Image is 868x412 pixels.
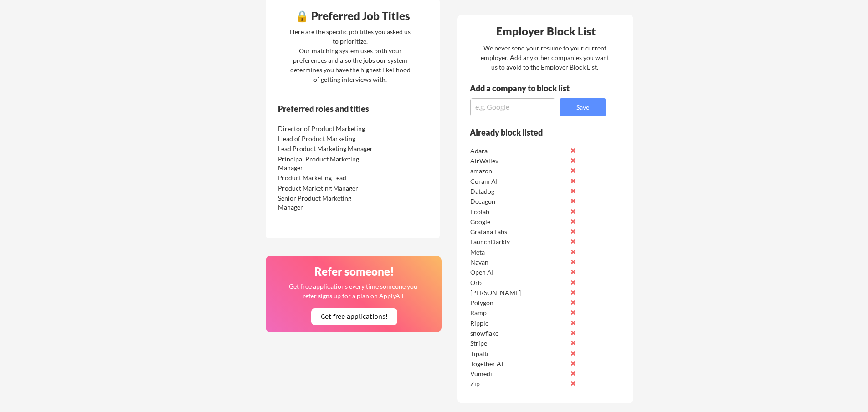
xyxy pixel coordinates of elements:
button: Get free applications! [311,308,397,325]
div: Principal Product Marketing Manager [278,155,374,172]
button: Save [560,98,606,116]
div: Director of Product Marketing [278,124,374,133]
div: Open AI [470,268,566,277]
div: Orb [470,278,566,287]
div: Ramp [470,308,566,317]
div: LaunchDarkly [470,237,566,246]
div: Refer someone! [269,266,439,277]
div: Ripple [470,319,566,328]
div: Lead Product Marketing Manager [278,144,374,153]
div: Tipalti [470,349,566,358]
div: 🔒 Preferred Job Titles [268,10,437,21]
div: Meta [470,248,566,257]
div: Stripe [470,339,566,348]
div: Together AI [470,359,566,368]
div: Product Marketing Lead [278,173,374,182]
div: Polygon [470,298,566,307]
div: Here are the specific job titles you asked us to prioritize. Our matching system uses both your p... [288,27,413,84]
div: Already block listed [470,128,593,136]
div: Coram AI [470,177,566,186]
div: [PERSON_NAME] [470,288,566,297]
div: Add a company to block list [470,84,584,92]
div: snowflake [470,329,566,338]
div: Product Marketing Manager [278,184,374,193]
div: Decagon [470,197,566,206]
div: Employer Block List [461,26,631,37]
div: We never send your resume to your current employer. Add any other companies you want us to avoid ... [480,43,610,72]
div: Senior Product Marketing Manager [278,194,374,211]
div: Google [470,217,566,226]
div: Zip [470,379,566,388]
div: Ecolab [470,207,566,216]
div: amazon [470,166,566,176]
div: Navan [470,258,566,267]
div: Preferred roles and titles [278,105,402,113]
div: Vumedi [470,369,566,378]
div: Get free applications every time someone you refer signs up for a plan on ApplyAll [288,281,418,301]
div: Adara [470,146,566,156]
div: AirWallex [470,156,566,166]
div: Head of Product Marketing [278,134,374,143]
div: Grafana Labs [470,227,566,236]
div: Datadog [470,187,566,196]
